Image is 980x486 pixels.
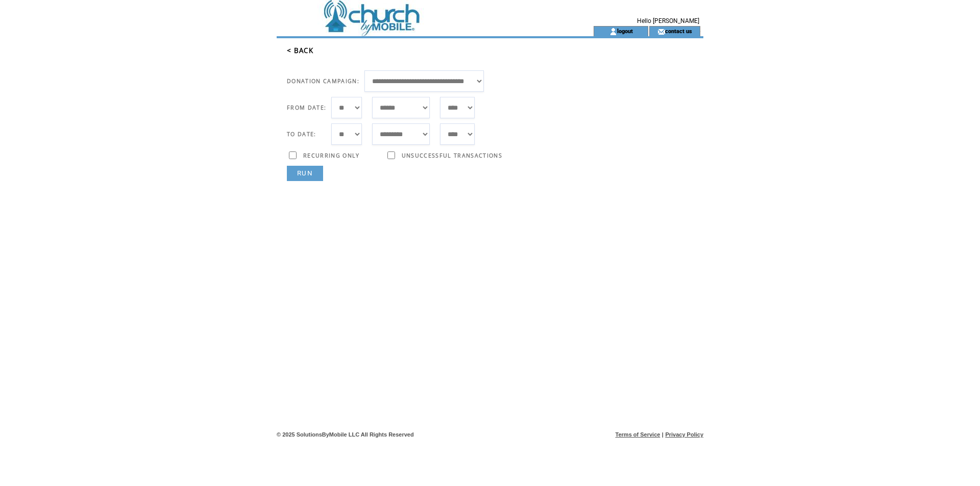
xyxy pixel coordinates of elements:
[665,28,692,34] a: contact us
[287,131,316,138] span: TO DATE:
[287,46,313,55] a: < BACK
[609,28,617,36] img: account_icon.gif
[617,28,633,34] a: logout
[637,17,699,24] span: Hello [PERSON_NAME]
[303,152,360,159] span: RECURRING ONLY
[287,166,323,181] a: RUN
[287,78,359,85] span: DONATION CAMPAIGN:
[287,104,326,111] span: FROM DATE:
[402,152,502,159] span: UNSUCCESSFUL TRANSACTIONS
[665,431,703,438] a: Privacy Policy
[277,431,414,438] span: © 2025 SolutionsByMobile LLC All Rights Reserved
[662,431,664,438] span: |
[657,28,665,36] img: contact_us_icon.gif
[616,431,660,438] a: Terms of Service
